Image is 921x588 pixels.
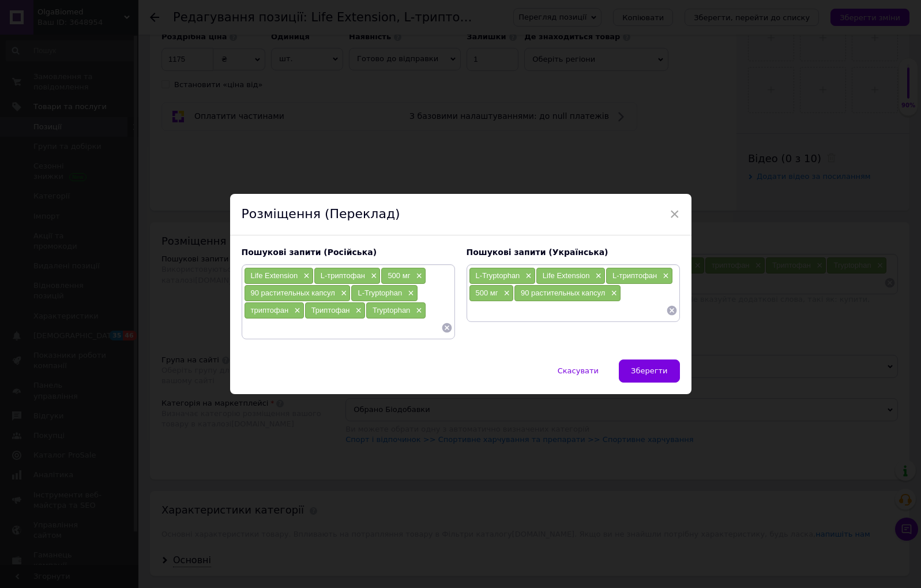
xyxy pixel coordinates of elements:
p: [PERSON_NAME] – это нейромедиатор в мозге, отвечающий за хорошее настроение и спокойный сон. Неза... [12,122,551,147]
span: 90 растительных капсул [521,289,605,297]
span: Зберегти [631,366,667,375]
span: L-триптофан [612,271,657,280]
span: × [405,289,414,298]
span: × [291,306,300,316]
span: × [670,204,680,224]
span: × [300,271,310,281]
span: 500 мг [388,271,410,280]
span: × [368,271,377,281]
span: триптофан [251,306,289,314]
button: Зберегти [619,359,679,383]
span: × [338,289,347,298]
body: Редактор, 3819ECA6-7896-43D4-98B7-B098AACD41BD [12,12,551,582]
span: × [593,271,602,281]
span: Скасувати [558,366,599,375]
div: Розміщення (Переклад) [230,194,691,235]
span: Пошукові запити (Українська) [467,248,608,257]
p: Описание Без глютена Без ГМО: сертификат Non GMO LE Certified Незаменимая аминокислота для улучше... [12,12,551,96]
span: Триптофан [311,306,350,314]
span: L-Tryptophan [358,289,402,297]
span: 500 мг [476,289,498,297]
span: L-Tryptophan [476,271,520,280]
span: × [501,289,510,298]
span: × [608,289,617,298]
button: Скасувати [546,359,611,383]
span: 90 растительных капсул [251,289,335,297]
span: Tryptophan [373,306,410,314]
span: × [522,271,532,281]
p: Больше фактов о L-триптофане [12,103,551,115]
span: Пошукові запити (Російська) [242,248,377,257]
span: Life Extension [251,271,298,280]
span: × [660,271,669,281]
span: × [413,306,422,316]
span: × [353,306,362,316]
span: L-триптофан [321,271,365,280]
span: × [413,271,422,281]
span: Life Extension [543,271,590,280]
